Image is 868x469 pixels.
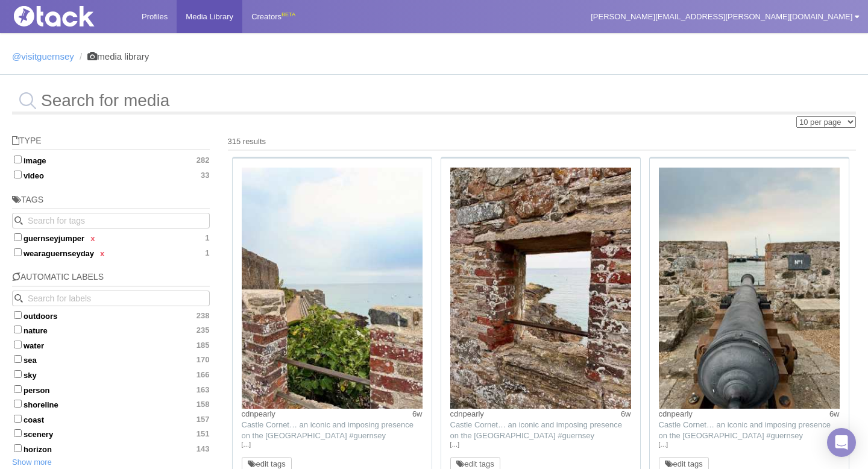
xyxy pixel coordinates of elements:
[12,213,210,228] input: Search for tags
[456,459,494,468] a: edit tags
[450,420,622,451] span: Castle Cornet… an iconic and imposing presence on the [GEOGRAPHIC_DATA] #guernsey visitguernsey
[659,168,840,409] img: Image may contain: weapon, mortar shell, artillery, cannon, architecture, building, castle, fortr...
[12,442,210,455] label: horizon
[228,136,857,147] div: 315 results
[14,385,22,393] input: person163
[12,213,28,228] button: Search
[12,291,28,306] button: Search
[77,51,149,62] li: media library
[12,51,74,61] a: @visitguernsey
[12,136,210,150] h5: Type
[197,156,210,165] span: 282
[14,233,22,241] input: guernseyjumperx 1
[197,341,210,350] span: 185
[450,168,631,409] img: Image may contain: home damage, window - broken, brick, rock, nature, outdoors, architecture, bui...
[659,420,831,451] span: Castle Cornet… an iconic and imposing presence on the [GEOGRAPHIC_DATA] #guernsey visitguernsey
[197,355,210,365] span: 170
[201,171,209,180] span: 33
[665,459,703,468] a: edit tags
[197,400,210,409] span: 158
[450,409,484,418] a: cdnpearly
[90,234,95,243] a: x
[197,326,210,335] span: 235
[100,249,104,258] a: x
[12,413,210,425] label: coast
[12,309,210,321] label: outdoors
[12,458,52,467] a: Show more
[197,429,210,439] span: 151
[827,428,856,457] div: Open Intercom Messenger
[242,168,423,409] img: Image may contain: horizon, nature, outdoors, sky, summer, scenery, rock, herbal, herbs, plant, a...
[621,409,631,420] time: Posted: 19/08/2025, 09:34:12
[14,444,22,452] input: horizon143
[829,409,840,420] time: Posted: 19/08/2025, 09:34:12
[12,291,210,306] input: Search for labels
[14,355,22,363] input: sea170
[450,439,631,450] a: […]
[12,87,856,115] input: Search for media
[12,324,210,336] label: nature
[12,272,210,286] h5: Automatic Labels
[197,370,210,380] span: 166
[12,247,210,259] label: wearaguernseyday
[12,383,210,395] label: person
[14,415,22,423] input: coast157
[242,409,275,418] a: cdnpearly
[12,195,210,209] h5: Tags
[14,171,22,178] input: video33
[14,294,23,303] svg: Search
[659,439,840,450] a: […]
[12,368,210,380] label: sky
[12,339,210,351] label: water
[197,444,210,454] span: 143
[412,409,423,420] time: Posted: 19/08/2025, 09:34:12
[197,385,210,395] span: 163
[197,415,210,424] span: 157
[12,398,210,410] label: shoreline
[12,169,210,181] label: video
[12,154,210,166] label: image
[14,311,22,319] input: outdoors238
[14,156,22,163] input: image282
[12,231,210,244] label: guernseyjumper
[14,248,22,256] input: wearaguernseydayx 1
[659,409,693,418] a: cdnpearly
[9,6,130,27] img: Tack
[14,370,22,378] input: sky166
[205,248,209,258] span: 1
[197,311,210,321] span: 238
[242,420,414,451] span: Castle Cornet… an iconic and imposing presence on the [GEOGRAPHIC_DATA] #guernsey visitguernsey
[14,326,22,333] input: nature235
[14,400,22,408] input: shoreline158
[248,459,286,468] a: edit tags
[12,427,210,439] label: scenery
[14,216,23,225] svg: Search
[205,233,209,243] span: 1
[242,439,423,450] a: […]
[14,341,22,348] input: water185
[14,429,22,437] input: scenery151
[12,353,210,365] label: sea
[281,8,295,21] div: BETA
